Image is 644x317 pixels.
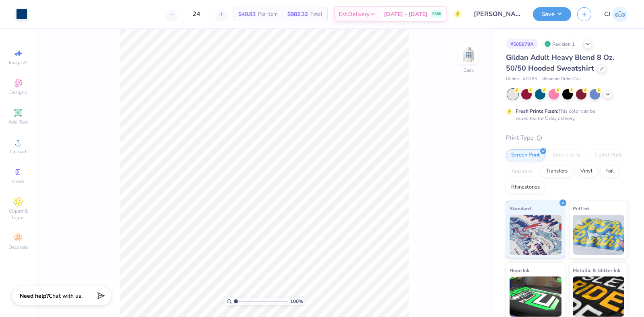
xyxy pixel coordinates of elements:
span: Image AI [9,59,28,66]
div: Transfers [541,165,573,177]
strong: Fresh Prints Flash: [516,108,558,114]
span: $982.32 [287,10,308,18]
div: Screen Print [506,149,545,161]
input: – – [181,7,212,21]
span: Neon Ink [510,266,529,274]
a: CJ [604,6,628,22]
div: This color can be expedited for 5 day delivery. [516,108,615,122]
img: Neon Ink [510,276,561,317]
span: Minimum Order: 24 + [541,76,582,83]
span: Est. Delivery [339,10,369,18]
span: CJ [604,10,610,19]
span: Add Text [8,119,28,125]
img: Metallic & Glitter Ink [573,276,625,317]
span: Standard [510,204,531,213]
strong: Need help? [20,292,49,300]
div: Embroidery [547,149,586,161]
span: Total [310,10,322,18]
span: FREE [432,11,441,17]
button: Save [533,7,571,21]
span: Clipart & logos [4,208,32,221]
span: Gildan Adult Heavy Blend 8 Oz. 50/50 Hooded Sweatshirt [506,53,614,73]
div: Applique [506,165,538,177]
span: Upload [10,148,26,155]
span: Gildan [506,76,519,83]
span: Metallic & Glitter Ink [573,266,620,274]
img: Back [460,47,477,63]
div: Print Type [506,133,628,142]
img: Puff Ink [573,215,625,255]
img: Standard [510,215,561,255]
div: Foil [600,165,619,177]
div: Rhinestones [506,181,545,193]
input: Untitled Design [468,6,527,22]
span: [DATE] - [DATE] [384,10,427,18]
div: Digital Print [588,149,627,161]
div: Revision 1 [542,39,579,49]
span: 100 % [290,298,303,305]
div: Vinyl [575,165,598,177]
span: Per Item [258,10,278,18]
div: Back [463,67,474,74]
div: # 505879A [506,39,538,49]
span: Decorate [8,244,28,250]
img: Carljude Jashper Liwanag [612,6,628,22]
span: Chat with us. [49,292,83,300]
span: Puff Ink [573,204,590,213]
span: # G185 [523,76,537,83]
span: Designs [9,89,27,96]
span: Greek [12,178,25,185]
span: $40.93 [238,10,256,18]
